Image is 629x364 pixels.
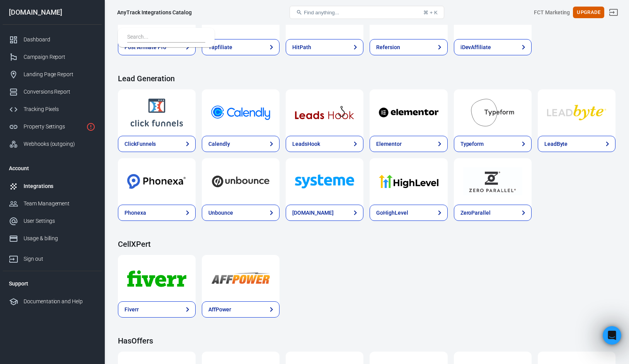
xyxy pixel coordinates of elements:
div: ⌘ + K [423,10,438,15]
div: [DOMAIN_NAME] [3,9,102,16]
a: Typeform [454,136,532,152]
a: ClickFunnels [118,89,196,136]
a: Campaign Report [3,48,102,66]
div: Conversions Report [24,88,95,96]
h4: HasOffers [118,336,615,345]
a: LeadsHook [286,136,363,152]
img: Calendly [211,99,270,126]
div: Webhooks (outgoing) [24,140,95,148]
a: Integrations [3,178,102,195]
a: Unbounce [202,158,280,205]
div: AnyTrack Integrations Catalog [117,9,192,16]
a: LeadByte [538,89,615,136]
button: Find anything...⌘ + K [290,6,444,19]
a: Fiverr [118,301,196,318]
div: Refersion [376,43,400,51]
img: Typeform [463,99,522,126]
div: Calendly [208,140,230,148]
a: Property Settings [3,118,102,135]
svg: Property is not installed yet [86,122,95,132]
a: Elementor [370,89,447,136]
a: iDevAffiliate [454,39,532,55]
a: GoHighLevel [370,158,447,205]
div: LeadByte [544,140,568,148]
div: Post Affiliate Pro [124,43,166,51]
a: ZeroParallel [454,158,532,205]
div: iDevAffiliate [460,43,491,51]
div: Property Settings [24,123,83,131]
a: Team Management [3,195,102,212]
input: Search... [127,32,202,43]
img: Unbounce [211,167,270,195]
li: Account [3,159,102,178]
div: Team Management [24,200,95,208]
a: GoHighLevel [370,205,447,221]
a: Webhooks (outgoing) [3,135,102,153]
div: Integrations [24,182,95,190]
a: User Settings [3,212,102,230]
a: LeadsHook [286,89,363,136]
a: Unbounce [202,205,280,221]
div: ClickFunnels [124,140,156,148]
div: AffPower [208,306,231,314]
a: Calendly [202,136,280,152]
img: Systeme.io [295,167,354,195]
a: ZeroParallel [454,205,532,221]
div: Tracking Pixels [24,105,95,113]
div: Campaign Report [24,53,95,61]
div: Dashboard [24,36,95,44]
img: GoHighLevel [379,167,438,195]
a: Tapfiliate [202,39,280,55]
div: ZeroParallel [460,209,491,217]
span: Find anything... [304,10,339,15]
div: [DOMAIN_NAME] [292,209,333,217]
div: Account id: Pe4z4tkL [534,9,570,17]
a: Elementor [370,136,447,152]
img: Elementor [379,99,438,126]
div: Landing Page Report [24,70,95,79]
iframe: Intercom live chat [603,326,621,345]
li: Support [3,274,102,293]
div: Unbounce [208,209,233,217]
img: AffPower [211,264,270,292]
a: Sign out [3,247,102,268]
img: ClickFunnels [127,99,186,126]
a: Post Affiliate Pro [118,39,196,55]
a: Landing Page Report [3,66,102,83]
div: Tapfiliate [208,43,232,51]
a: Phonexa [118,205,196,221]
a: Conversions Report [3,83,102,101]
a: HitPath [286,39,363,55]
div: LeadsHook [292,140,320,148]
a: AffPower [202,255,280,301]
a: [DOMAIN_NAME] [286,205,363,221]
div: Elementor [376,140,402,148]
a: Typeform [454,89,532,136]
img: LeadByte [547,99,606,126]
div: Sign out [24,255,95,263]
div: Fiverr [124,306,139,314]
div: Usage & billing [24,234,95,243]
a: Dashboard [3,31,102,48]
div: Documentation and Help [24,297,95,306]
a: ClickFunnels [118,136,196,152]
a: Fiverr [118,255,196,301]
button: Upgrade [573,7,604,19]
img: LeadsHook [295,99,354,126]
a: Systeme.io [286,158,363,205]
h4: Lead Generation [118,74,615,83]
img: Phonexa [127,167,186,195]
a: Refersion [370,39,447,55]
img: Fiverr [127,264,186,292]
a: AffPower [202,301,280,318]
h4: CellXPert [118,239,615,249]
div: HitPath [292,43,311,51]
div: Typeform [460,140,484,148]
a: Tracking Pixels [3,101,102,118]
a: Sign out [604,3,623,22]
img: ZeroParallel [463,167,522,195]
a: LeadByte [538,136,615,152]
a: Phonexa [118,158,196,205]
div: Phonexa [124,209,146,217]
div: User Settings [24,217,95,225]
